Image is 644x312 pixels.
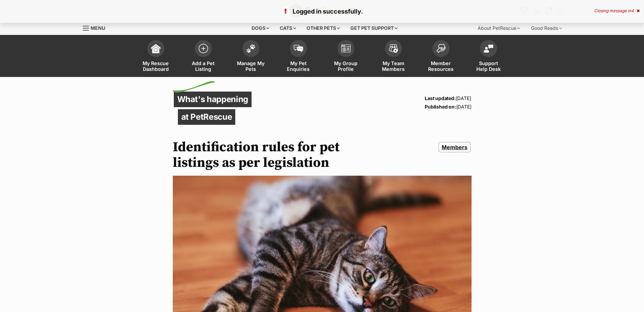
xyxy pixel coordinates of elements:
a: Add a Pet Listing [180,37,227,77]
img: team-members-icon-5396bd8760b3fe7c0b43da4ab00e1e3bb1a5d9ba89233759b79545d2d3fc5d0d.svg [389,44,398,53]
strong: Published on: [425,104,456,110]
p: [DATE] [425,102,471,111]
span: My Pet Enquiries [283,60,314,72]
span: My Rescue Dashboard [141,60,171,72]
div: Other pets [302,21,345,35]
strong: Last updated: [425,95,456,101]
h1: Identification rules for pet listings as per legislation [173,139,367,171]
a: My Pet Enquiries [275,37,322,77]
span: Menu [91,25,105,31]
a: Members [439,142,470,152]
p: at PetRescue [178,109,236,125]
span: Manage My Pets [236,60,266,72]
a: Support Help Desk [465,37,512,77]
img: help-desk-icon-fdf02630f3aa405de69fd3d07c3f3aa587a6932b1a1747fa1d2bba05be0121f9.svg [484,44,493,53]
span: Add a Pet Listing [188,60,219,72]
a: My Team Members [370,37,417,77]
a: My Rescue Dashboard [132,37,180,77]
div: Dogs [247,21,274,35]
img: pet-enquiries-icon-7e3ad2cf08bfb03b45e93fb7055b45f3efa6380592205ae92323e6603595dc1f.svg [294,45,303,52]
p: [DATE] [425,94,471,102]
a: My Group Profile [322,37,370,77]
span: My Team Members [378,60,409,72]
a: Member Resources [417,37,465,77]
div: Good Reads [526,21,567,35]
div: About PetRescue [473,21,525,35]
img: add-pet-listing-icon-0afa8454b4691262ce3f59096e99ab1cd57d4a30225e0717b998d2c9b9846f56.svg [199,44,208,53]
img: member-resources-icon-8e73f808a243e03378d46382f2149f9095a855e16c252ad45f914b54edf8863c.svg [436,44,446,53]
p: What's happening [174,92,252,107]
a: Manage My Pets [227,37,275,77]
img: manage-my-pets-icon-02211641906a0b7f246fdf0571729dbe1e7629f14944591b6c1af311fb30b64b.svg [246,44,256,53]
span: My Group Profile [331,60,361,72]
div: Get pet support [346,21,402,35]
a: Menu [83,21,110,34]
div: Cats [275,21,301,35]
span: Member Resources [426,60,456,72]
img: dashboard-icon-eb2f2d2d3e046f16d808141f083e7271f6b2e854fb5c12c21221c1fb7104beca.svg [151,44,161,53]
span: Support Help Desk [473,60,504,72]
img: decorative flick [173,81,215,93]
img: group-profile-icon-3fa3cf56718a62981997c0bc7e787c4b2cf8bcc04b72c1350f741eb67cf2f40e.svg [341,44,351,53]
